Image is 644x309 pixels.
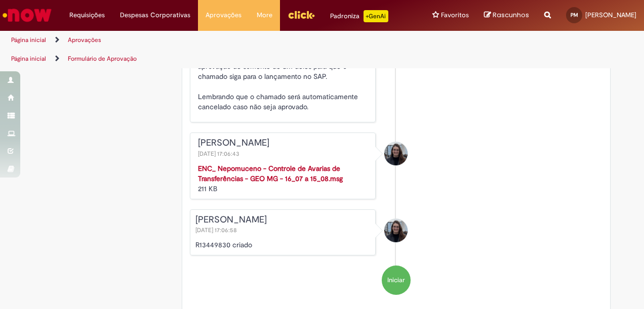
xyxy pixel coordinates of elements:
[195,240,371,250] p: R13449830 criado
[120,10,190,20] span: Despesas Corporativas
[69,10,105,20] span: Requisições
[11,55,46,63] a: Página inicial
[190,209,603,256] li: Ana Luisa Nogueira Duarte
[288,7,315,22] img: click_logo_yellow_360x200.png
[8,31,422,50] ul: Trilhas de página
[484,11,529,20] a: Rascunhos
[198,138,371,148] div: [PERSON_NAME]
[257,10,272,20] span: More
[364,10,388,22] p: +GenAi
[1,5,53,25] img: ServiceNow
[330,10,388,22] div: Padroniza
[384,142,408,165] div: Ana Luisa Nogueira Duarte
[585,11,636,19] span: [PERSON_NAME]
[195,226,239,234] span: [DATE] 17:06:58
[206,10,241,20] span: Aprovações
[493,10,529,20] span: Rascunhos
[195,215,371,225] div: [PERSON_NAME]
[11,36,46,44] a: Página inicial
[68,55,137,63] a: Formulário de Aprovação
[384,219,408,242] div: Ana Luisa Nogueira Duarte
[387,276,405,285] span: Iniciar
[198,150,241,158] span: [DATE] 17:06:43
[571,12,578,18] span: PM
[198,163,371,194] div: 211 KB
[198,164,343,183] a: ENC_ Nepomuceno - Controle de Avarias de Transferências - GEO MG - 16_07 a 15_08.msg
[68,36,101,44] a: Aprovações
[441,10,469,20] span: Favoritos
[8,50,422,68] ul: Trilhas de página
